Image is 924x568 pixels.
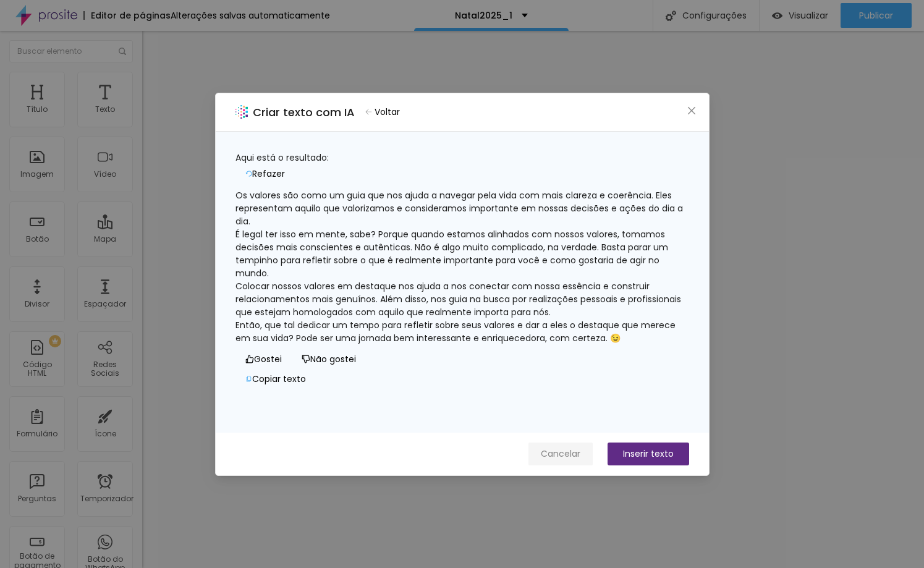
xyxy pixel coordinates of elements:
[685,104,698,117] button: Fechar
[292,350,366,370] button: Não gostei
[235,189,685,227] font: Os valores são como um guia que nos ajuda a navegar pela vida com mais clareza e coerência. Eles ...
[235,319,678,344] font: Então, que tal dedicar um tempo para refletir sobre seus valores e dar a eles o destaque que mere...
[687,106,697,116] span: fechar
[235,228,671,279] font: É legal ter isso em mente, sabe? Porque quando estamos alinhados com nossos valores, tomamos deci...
[375,106,400,118] font: Voltar
[360,103,405,121] button: Voltar
[245,355,254,363] span: como
[541,447,580,460] font: Cancelar
[235,164,295,184] button: Refazer
[235,280,684,318] font: Colocar nossos valores em destaque nos ajuda a nos conectar com nossa essência e construir relaci...
[235,370,316,389] button: Copiar texto
[528,443,593,465] button: Cancelar
[254,353,282,365] font: Gostei
[623,447,674,460] font: Inserir texto
[310,353,356,365] font: Não gostei
[253,104,355,120] font: Criar texto com IA
[608,443,689,465] button: Inserir texto
[235,151,329,164] font: Aqui está o resultado:
[302,355,310,363] span: não gosto
[252,167,285,180] font: Refazer
[235,350,292,370] button: Gostei
[252,373,306,385] font: Copiar texto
